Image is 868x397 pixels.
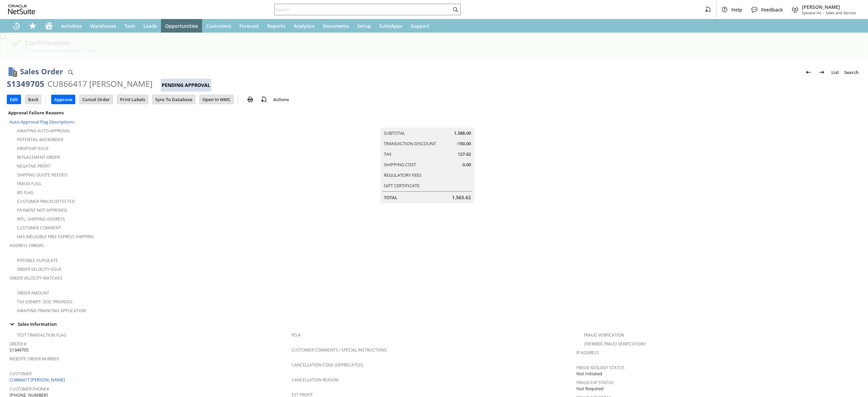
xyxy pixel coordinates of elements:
a: Website Order Number [9,356,59,362]
div: S1349705 [7,78,44,89]
a: Replacement Order [17,154,60,160]
span: SuiteApps [379,23,402,29]
a: Has Ineligible Free Express Shipping [17,234,94,240]
img: Next [818,68,826,76]
a: Awaiting Auto-Approval [17,128,70,134]
span: - [823,10,824,15]
a: Intl. Shipping Address [17,216,65,222]
div: Transaction successfully Saved [25,47,857,54]
div: CU866417 [PERSON_NAME] [47,78,153,89]
a: IP Address [576,350,599,356]
h1: Sales Order [20,66,63,77]
a: Subtotal [384,130,405,136]
span: Reports [267,23,285,29]
td: Sales Information [7,320,861,328]
span: Forecast [239,23,259,29]
a: Regulatory Fees [384,172,421,178]
a: Negative Profit [17,163,51,169]
input: Open In WMC [200,95,233,104]
a: Setup [353,19,375,33]
img: print.svg [246,95,254,103]
a: Analytics [290,19,319,33]
span: Sylvane Inc [802,10,822,15]
span: Support [411,23,430,29]
a: Recent Records [8,19,24,33]
a: PO # [292,332,301,338]
a: RIS flag [17,190,34,195]
input: Print Labels [117,95,148,104]
a: Potential Backorder [17,137,63,143]
span: Tech [124,23,135,29]
input: Cancel Order [80,95,113,104]
a: Payment not approved [17,207,67,213]
span: 127.62 [458,151,471,157]
img: Previous [804,68,812,76]
span: Sales and Service [826,10,856,15]
a: Fraud Flag [17,181,41,187]
input: Edit [7,95,21,104]
a: Fraud E4F Status [576,380,614,385]
a: Search [842,67,861,78]
span: Not Initiated [576,371,602,377]
span: -150.00 [456,140,471,147]
a: Forecast [235,19,263,33]
a: Customer Phone# [9,386,49,392]
span: 1,565.62 [452,194,471,201]
a: Customer [9,371,32,377]
a: Address Errors [9,243,44,248]
span: [PERSON_NAME] [802,4,856,10]
span: Analytics [294,23,315,29]
input: Sync To Database [153,95,195,104]
a: Tax [384,151,392,157]
svg: Shortcuts [28,22,37,30]
a: Order Velocity Matches [9,275,62,281]
a: Actions [271,96,292,102]
span: Documents [323,23,349,29]
a: Shipping Quote Needed [17,172,67,178]
input: Back [25,95,41,104]
a: Fraud Verification [584,332,624,338]
span: 0.00 [462,162,471,168]
a: Possible Duplicate [17,258,58,263]
a: Documents [319,19,353,33]
span: 1,588.00 [454,130,471,136]
img: add-record.svg [260,95,268,103]
a: Transaction Discount [384,140,436,147]
a: Cancellation Code (deprecated) [292,362,363,368]
a: Gift Certificate [384,183,419,189]
a: Test Transaction Flag [17,332,66,338]
a: Override Fraud Verification? [584,341,646,347]
img: Quick Find [66,68,75,76]
a: Customer Comments / Special Instructions [292,347,387,353]
span: Help [731,6,742,13]
svg: logo [8,5,35,14]
div: Sales Information [7,320,859,328]
a: Reports [263,19,290,33]
a: Customer Comment [17,225,61,231]
span: Activities [61,23,82,29]
svg: Search [451,5,459,14]
span: Opportunities [165,23,198,29]
span: Warehouse [90,23,116,29]
a: SuiteApps [375,19,407,33]
div: Shortcuts [24,19,41,33]
a: Shipping Cost [384,162,416,168]
a: Total [384,194,397,201]
a: Customers [202,19,235,33]
a: Fraud Idology Status [576,365,625,371]
a: Warehouse [86,19,120,33]
a: Auto-Approval Flag Descriptions [9,119,74,125]
input: Search [275,5,451,14]
a: Order Velocity Issue [17,266,62,272]
span: Customers [206,23,231,29]
a: Opportunities [161,19,202,33]
span: S1349705 [9,347,28,353]
a: Cancellation Reason [292,377,338,383]
a: Tech [120,19,139,33]
span: Not Required [576,385,604,392]
a: Order # [9,341,26,347]
svg: Recent Records [12,22,20,30]
a: Activities [57,19,86,33]
a: Tax Exempt. Doc Provided [17,299,73,305]
a: CU866417 [PERSON_NAME] [9,377,66,383]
